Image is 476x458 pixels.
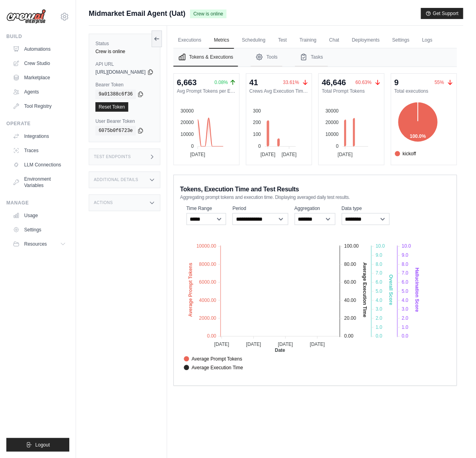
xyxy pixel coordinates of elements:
[6,9,46,24] img: Logo
[177,88,236,94] dt: Avg Prompt Tokens per Execution
[375,334,382,339] tspan: 0.0
[375,324,382,330] tspan: 1.0
[215,79,228,86] span: 0.08%
[402,244,411,249] tspan: 10.0
[253,132,261,137] tspan: 100
[196,244,216,249] tspan: 10000.00
[249,88,308,94] dt: Crews Avg Execution Time (s)
[184,355,242,363] span: Average Prompt Tokens
[24,241,47,247] span: Resources
[10,71,69,84] a: Marketplace
[253,120,261,126] tspan: 200
[10,86,69,98] a: Agents
[190,10,226,18] span: Crew is online
[375,307,382,312] tspan: 3.0
[282,152,297,157] tspan: [DATE]
[344,298,356,303] tspan: 40.00
[261,152,276,157] tspan: [DATE]
[214,342,229,347] tspan: [DATE]
[347,32,385,49] a: Deployments
[180,185,299,194] span: Tokens, Execution Time and Test Results
[375,244,385,249] tspan: 10.0
[295,32,321,49] a: Training
[95,118,154,124] label: User Bearer Token
[199,316,217,321] tspan: 2000.00
[326,108,339,114] tspan: 30000
[375,280,382,285] tspan: 6.0
[10,130,69,143] a: Integrations
[177,77,197,88] div: 6,663
[324,32,344,49] a: Chat
[95,126,136,135] code: 6075b0f6723e
[95,69,146,75] span: [URL][DOMAIN_NAME]
[356,80,372,85] span: 60.63%
[388,275,394,306] text: Overall Score
[188,263,193,317] text: Average Prompt Tokens
[89,8,185,19] span: Midmarket Email Agent (Uat)
[326,120,339,126] tspan: 20000
[199,298,217,303] tspan: 4000.00
[253,108,261,114] tspan: 300
[95,102,128,112] a: Reset Token
[402,289,408,294] tspan: 5.0
[273,32,291,49] a: Test
[295,205,335,212] label: Aggregation
[326,132,339,137] tspan: 10000
[322,77,346,88] div: 46,646
[344,280,356,285] tspan: 60.00
[402,280,408,285] tspan: 6.0
[95,61,154,67] label: API URL
[246,342,261,347] tspan: [DATE]
[94,200,113,205] h3: Actions
[394,88,453,94] dt: Total executions
[191,143,194,149] tspan: 0
[6,438,69,452] button: Logout
[402,307,408,312] tspan: 3.0
[209,32,234,49] a: Metrics
[375,253,382,258] tspan: 9.0
[283,80,299,85] span: 33.61%
[344,334,354,339] tspan: 0.00
[237,32,270,49] a: Scheduling
[181,108,194,114] tspan: 30000
[187,205,226,212] label: Time Range
[375,298,382,303] tspan: 4.0
[402,271,408,276] tspan: 7.0
[6,120,69,127] div: Operate
[375,271,382,276] tspan: 7.0
[94,155,131,159] h3: Test Endpoints
[173,48,238,67] button: Tokens & Executions
[417,32,437,49] a: Logs
[207,334,217,339] tspan: 0.00
[184,373,204,380] span: Score
[342,205,390,212] label: Data type
[275,348,285,353] text: Date
[6,200,69,206] div: Manage
[249,77,258,88] div: 41
[184,364,243,371] span: Average Execution Time
[375,262,382,267] tspan: 8.0
[232,205,288,212] label: Period
[10,173,69,192] a: Environment Variables
[388,32,414,49] a: Settings
[35,442,50,448] span: Logout
[199,262,217,267] tspan: 8000.00
[10,100,69,113] a: Tool Registry
[181,132,194,137] tspan: 10000
[95,90,136,99] code: 9a01388c6f36
[435,80,444,85] span: 55%
[295,48,328,67] button: Tasks
[6,33,69,40] div: Build
[375,289,382,294] tspan: 5.0
[402,316,408,321] tspan: 2.0
[258,143,261,149] tspan: 0
[362,263,367,318] text: Average Execution Time
[336,143,339,149] tspan: 0
[199,280,217,285] tspan: 6000.00
[402,262,408,267] tspan: 8.0
[10,223,69,236] a: Settings
[10,43,69,55] a: Automations
[375,316,382,321] tspan: 2.0
[436,420,476,458] div: Chat Widget
[421,8,463,19] button: Get Support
